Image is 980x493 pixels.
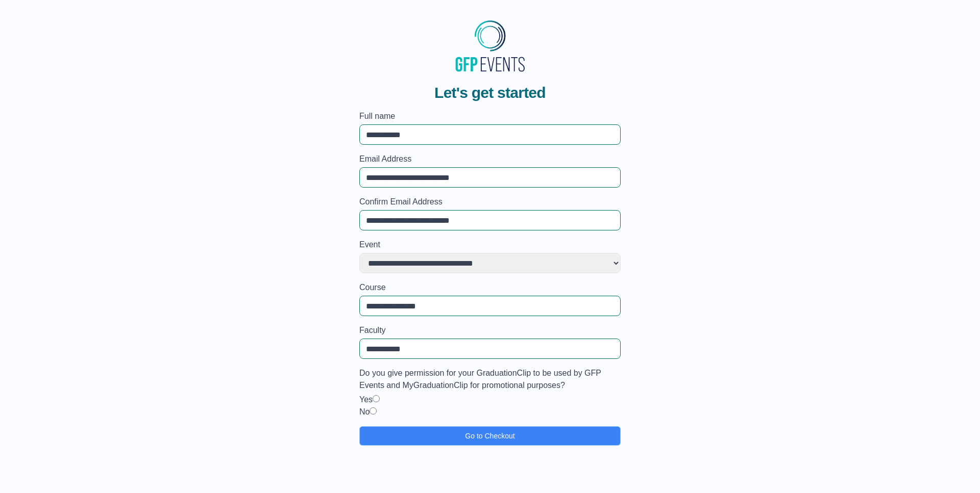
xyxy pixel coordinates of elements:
[452,16,528,75] img: MyGraduationClip
[359,281,621,294] label: Course
[359,239,621,251] label: Event
[359,426,621,446] button: Go to Checkout
[359,324,621,336] label: Faculty
[359,395,373,404] label: Yes
[359,196,621,208] label: Confirm Email Address
[434,84,546,102] span: Let's get started
[359,153,621,165] label: Email Address
[359,407,370,416] label: No
[359,110,621,122] label: Full name
[359,367,621,392] label: Do you give permission for your GraduationClip to be used by GFP Events and MyGraduationClip for ...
